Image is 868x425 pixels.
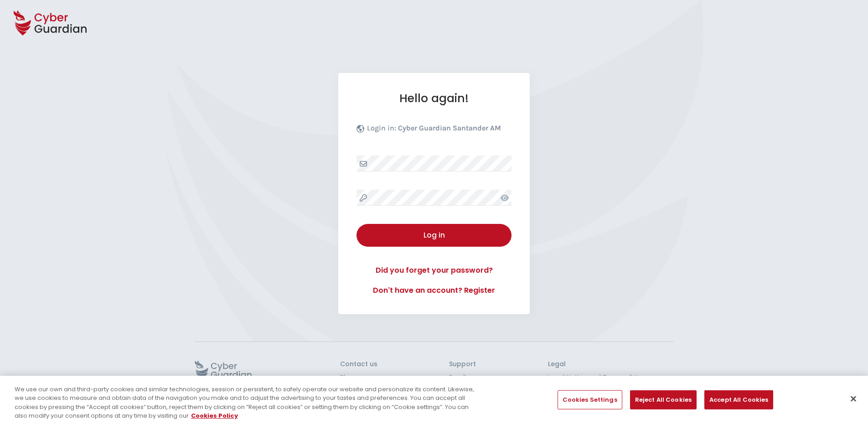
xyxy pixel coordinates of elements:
a: Blog [340,373,377,383]
div: We use our own and third-party cookies and similar technologies, session or persistent, to safely... [15,385,477,420]
h1: Hello again! [356,91,511,105]
a: Legal Notice and Terms of Use [548,373,673,383]
button: Log in [356,224,511,247]
button: Cookies Settings, Opens the preference center dialog [558,390,622,409]
a: Don't have an account? Register [356,285,511,296]
h3: Contact us [340,360,377,368]
p: Login in: [367,124,501,137]
h3: Legal [548,360,673,368]
button: Accept All Cookies [704,390,773,409]
button: Reject All Cookies [630,390,697,409]
a: More information about your privacy, opens in a new tab [191,411,238,420]
a: Email [449,373,476,383]
div: Log in [363,230,505,241]
button: Close [843,389,863,409]
b: Cyber Guardian Santander AM [398,124,501,132]
a: Did you forget your password? [356,265,511,276]
h3: Support [449,360,476,368]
